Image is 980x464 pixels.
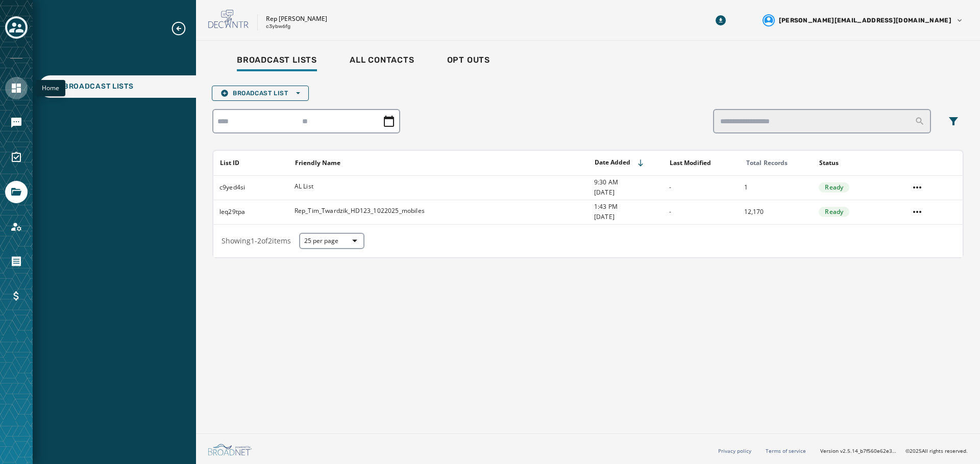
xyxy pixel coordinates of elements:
p: c3ybw6fg [266,23,290,31]
span: 25 per page [304,237,359,245]
button: Toggle account select drawer [5,16,28,39]
a: Privacy policy [718,447,751,454]
span: All Contacts [350,55,414,65]
span: Ready [825,183,843,192]
button: Download Menu [712,11,730,30]
span: Ready [825,208,843,216]
span: Rep_Tim_Twardzik_HD123_1022025_mobiles [295,207,425,215]
span: Version [820,447,897,455]
button: Filters menu [943,111,964,131]
td: 12,170 [738,200,813,224]
td: leq29tpa [213,200,288,224]
button: Sort by [object Object] [291,155,345,171]
button: 25 per page [299,233,364,249]
button: Sort by [object Object] [666,155,715,171]
button: Expand sub nav menu [170,20,195,37]
a: Navigate to Billing [5,285,28,307]
a: Navigate to Home [5,77,28,99]
span: [DATE] [594,213,663,221]
button: Sort by [object Object] [591,154,649,171]
div: Home [36,80,65,96]
span: v2.5.14_b7f560e62e3347fd09829e8ac9922915a95fe427 [840,447,897,455]
button: Sort by [object Object] [815,155,843,171]
a: Navigate to Messaging [5,112,28,134]
td: - [663,175,738,200]
a: Terms of service [766,447,806,454]
span: 1:43 PM [594,203,663,211]
p: Rep [PERSON_NAME] [266,15,327,23]
a: Navigate to Files [5,181,28,203]
td: c9yed4si [213,175,288,200]
span: Showing 1 - 2 of 2 items [222,236,291,245]
div: Total Records [746,159,813,167]
a: Navigate to Orders [5,250,28,272]
a: Navigate to Broadcast Lists [39,75,196,98]
span: [DATE] [594,188,663,197]
a: Navigate to Account [5,215,28,238]
a: Opt Outs [439,50,498,73]
td: - [663,200,738,224]
span: © 2025 All rights reserved. [905,447,968,454]
span: Broadcast Lists [237,55,317,65]
span: AL List [295,182,313,190]
span: Broadcast List [220,89,300,97]
td: 1 [738,175,813,200]
span: 9:30 AM [594,178,663,186]
button: Broadcast List [212,86,309,101]
button: User settings [758,10,968,31]
span: [PERSON_NAME][EMAIL_ADDRESS][DOMAIN_NAME] [779,16,951,24]
a: All Contacts [341,50,423,73]
button: Sort by [object Object] [216,155,243,171]
a: Broadcast Lists [229,50,325,73]
span: Opt Outs [447,55,490,65]
a: Navigate to Surveys [5,146,28,169]
span: Broadcast Lists [63,81,134,92]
